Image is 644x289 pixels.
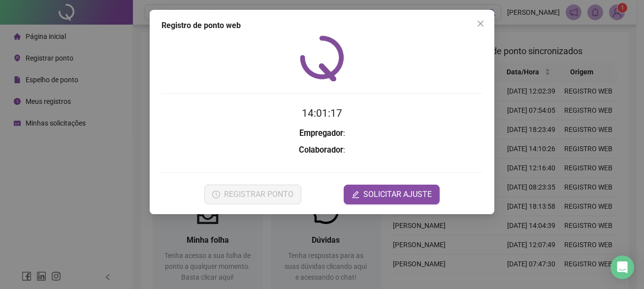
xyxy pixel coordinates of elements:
[344,185,440,204] button: editSOLICITAR AJUSTE
[300,35,344,81] img: QRPoint
[611,256,634,279] div: Open Intercom Messenger
[302,107,342,119] time: 14:01:17
[477,20,484,28] span: close
[161,144,483,157] h3: :
[473,16,488,32] button: Close
[299,128,343,138] strong: Empregador
[161,20,483,32] div: Registro de ponto web
[363,189,432,200] span: SOLICITAR AJUSTE
[352,191,359,198] span: edit
[299,145,343,155] strong: Colaborador
[204,185,301,204] button: REGISTRAR PONTO
[161,127,483,140] h3: :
